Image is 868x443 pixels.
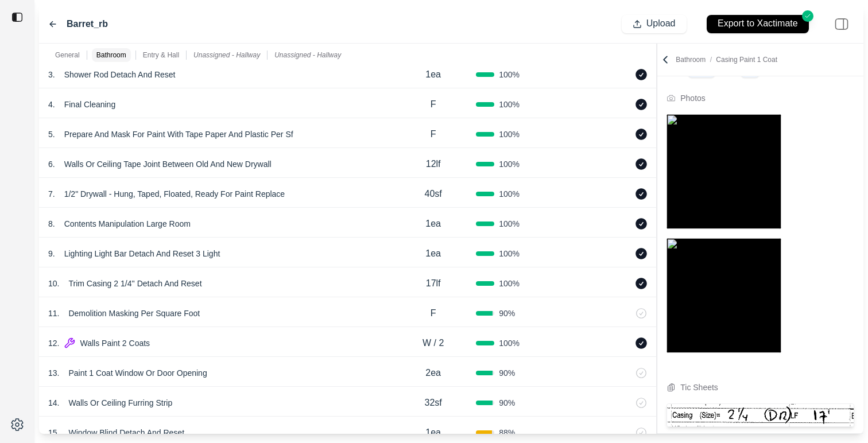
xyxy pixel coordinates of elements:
label: Barret_rb [67,17,108,31]
p: F [431,306,436,320]
p: W / 2 [423,336,444,350]
span: Casing Paint 1 Coat [716,56,777,64]
span: 100 % [499,158,520,170]
button: Export to Xactimate [696,9,820,38]
p: Contents Manipulation Large Room [60,216,195,232]
p: 40sf [425,187,442,201]
p: Paint 1 Coat Window Or Door Opening [64,365,211,381]
p: Unassigned - Hallway [274,50,341,60]
p: Final Cleaning [60,96,121,112]
p: 17lf [426,277,441,290]
div: Tic Sheets [680,380,718,394]
p: 14 . [48,397,59,409]
p: 1ea [425,426,441,440]
p: 6 . [48,158,55,170]
img: right-panel.svg [829,11,854,37]
p: 1ea [425,217,441,231]
p: Window Blind Detach And Reset [64,425,189,441]
p: Demolition Masking Per Square Foot [64,305,204,321]
p: Walls Or Ceiling Tape Joint Between Old And New Drywall [60,156,276,172]
p: 10 . [48,278,59,289]
span: 100 % [499,69,520,80]
img: organizations%2F2dbcd02a-7045-4ada-acee-3b9868a44372%2Fdocusketch%2F68bb173c278a1021c61ce823_Bath... [666,114,781,229]
span: 90 % [499,367,515,379]
p: 9 . [48,248,55,259]
span: 100 % [499,218,520,230]
p: 11 . [48,308,59,319]
p: Unassigned - Hallway [193,50,260,60]
p: 12lf [426,157,441,171]
img: toggle sidebar [11,11,23,23]
p: Prepare And Mask For Paint With Tape Paper And Plastic Per Sf [60,126,298,142]
p: Bathroom [96,50,126,60]
span: 100 % [499,188,520,200]
span: / [706,56,716,64]
p: General [55,50,80,60]
img: organizations%2F2dbcd02a-7045-4ada-acee-3b9868a44372%2Fdocusketch%2F68bb173cd1f0b87b8c871796_Bath... [666,238,781,353]
p: 8 . [48,218,55,230]
img: Cropped Image [667,404,854,426]
p: Export to Xactimate [718,17,798,30]
p: 2ea [425,366,441,380]
p: 1/2" Drywall - Hung, Taped, Floated, Ready For Paint Replace [60,186,289,202]
p: Shower Rod Detach And Reset [60,67,180,83]
p: 1ea [425,68,441,81]
span: 100 % [499,278,520,289]
p: Walls Or Ceiling Furring Strip [64,395,177,411]
p: F [431,98,436,111]
span: 88 % [499,427,515,438]
p: Bathroom [676,55,777,64]
p: 5 . [48,129,55,140]
button: Export to Xactimate [707,15,809,33]
p: Upload [646,17,676,30]
div: Photos [680,91,706,105]
span: 100 % [499,129,520,140]
p: F [431,127,436,141]
p: 1ea [425,247,441,261]
p: 12 . [48,337,59,349]
span: 100 % [499,337,520,349]
p: 15 . [48,427,59,438]
p: 3 . [48,69,55,80]
p: Entry & Hall [143,50,179,60]
p: 7 . [48,188,55,200]
p: Lighting Light Bar Detach And Reset 3 Light [60,246,225,262]
span: 90 % [499,308,515,319]
p: 4 . [48,99,55,110]
span: 100 % [499,99,520,110]
p: 13 . [48,367,59,379]
span: 100 % [499,248,520,259]
p: 32sf [425,396,442,410]
button: Upload [622,15,687,33]
p: Walls Paint 2 Coats [75,335,154,351]
span: 90 % [499,397,515,409]
p: Trim Casing 2 1/4'' Detach And Reset [64,275,206,292]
